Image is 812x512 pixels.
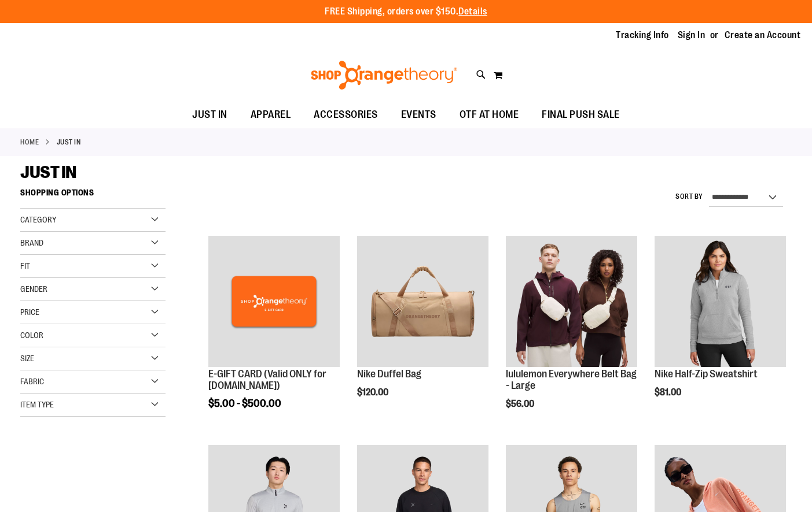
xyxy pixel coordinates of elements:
span: Item Type [20,400,54,409]
div: product [500,230,643,438]
span: Price [20,307,39,317]
span: EVENTS [401,102,436,128]
span: JUST IN [192,102,227,128]
span: JUST IN [20,162,76,182]
p: FREE Shipping, orders over $150. [325,5,487,18]
a: OTF AT HOME [448,102,531,128]
a: Tracking Info [616,29,669,42]
a: EVENTS [390,102,448,128]
strong: JUST IN [57,137,81,147]
img: Shop Orangetheory [309,61,459,90]
a: E-GIFT CARD (Valid ONLY for ShopOrangetheory.com) [208,236,340,369]
span: $5.00 - $500.00 [208,398,281,409]
span: Category [20,215,56,224]
a: lululemon Everywhere Belt Bag - Large [506,236,637,369]
a: lululemon Everywhere Belt Bag - Large [506,368,637,391]
span: Color [20,331,43,340]
a: Nike Duffel Bag [357,368,421,380]
a: Nike Half-Zip Sweatshirt [655,236,786,369]
label: Sort By [675,192,703,202]
a: Nike Half-Zip Sweatshirt [655,368,758,380]
strong: Shopping Options [20,183,166,209]
div: product [203,230,346,438]
img: Nike Duffel Bag [357,236,488,367]
div: product [351,230,494,427]
span: Brand [20,238,43,247]
a: ACCESSORIES [302,102,390,128]
img: E-GIFT CARD (Valid ONLY for ShopOrangetheory.com) [208,236,340,367]
span: APPAREL [251,102,291,128]
a: E-GIFT CARD (Valid ONLY for [DOMAIN_NAME]) [208,368,326,391]
a: JUST IN [181,102,239,128]
span: Fit [20,261,30,270]
img: lululemon Everywhere Belt Bag - Large [506,236,637,367]
span: OTF AT HOME [460,102,519,128]
span: $81.00 [655,387,683,398]
div: product [649,230,792,427]
span: $56.00 [506,399,536,409]
a: APPAREL [239,102,303,128]
span: Fabric [20,377,44,386]
a: Details [458,6,487,17]
span: Gender [20,284,47,294]
span: $120.00 [357,387,390,398]
a: FINAL PUSH SALE [530,102,631,128]
a: Sign In [678,29,706,42]
span: FINAL PUSH SALE [542,102,620,128]
img: Nike Half-Zip Sweatshirt [655,236,786,367]
span: Size [20,354,34,363]
a: Home [20,137,39,147]
a: Create an Account [725,29,801,42]
span: ACCESSORIES [314,102,378,128]
a: Nike Duffel Bag [357,236,488,369]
